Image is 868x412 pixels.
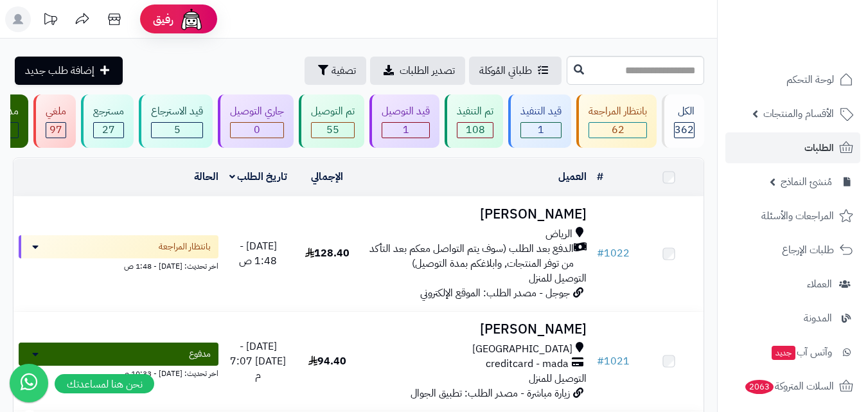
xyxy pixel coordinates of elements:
span: # [597,246,604,261]
a: المدونة [725,303,860,334]
h3: [PERSON_NAME] [367,207,587,222]
span: 1 [538,122,544,138]
div: 97 [46,123,66,138]
span: جوجل - مصدر الطلب: الموقع الإلكتروني [420,285,570,301]
a: تم التنفيذ 108 [442,94,506,148]
span: 5 [174,122,181,138]
a: بانتظار المراجعة 62 [574,94,659,148]
span: 55 [326,122,339,138]
span: 97 [49,122,62,138]
img: logo-2.png [781,32,856,59]
div: بانتظار المراجعة [589,104,647,119]
a: جاري التوصيل 0 [215,94,296,148]
a: تم التوصيل 55 [296,94,367,148]
div: جاري التوصيل [230,104,284,119]
a: إضافة طلب جديد [15,57,123,85]
div: ملغي [46,104,66,119]
div: 108 [457,123,493,138]
div: اخر تحديث: [DATE] - 1:48 ص [19,258,218,272]
span: [GEOGRAPHIC_DATA] [472,342,572,357]
div: قيد التنفيذ [520,104,562,119]
span: الأقسام والمنتجات [763,105,834,123]
span: الدفع بعد الطلب (سوف يتم التواصل معكم بعد التأكد من توفر المنتجات, وابلاغكم بمدة التوصيل) [367,242,574,271]
span: زيارة مباشرة - مصدر الطلب: تطبيق الجوال [411,386,570,401]
a: #1021 [597,354,630,369]
a: الكل362 [659,94,707,148]
span: وآتس آب [770,343,832,361]
span: الطلبات [804,139,834,157]
span: تصفية [332,63,356,78]
button: تصفية [305,57,366,85]
span: الرياض [545,227,572,242]
span: 62 [612,122,624,138]
div: 27 [94,123,123,138]
a: # [597,169,603,184]
span: تصدير الطلبات [400,63,455,78]
a: الحالة [194,169,218,184]
img: ai-face.png [179,6,204,32]
span: بانتظار المراجعة [159,240,211,253]
span: 94.40 [308,354,346,369]
div: قيد الاسترجاع [151,104,203,119]
div: مسترجع [93,104,124,119]
span: العملاء [807,275,832,293]
a: العملاء [725,269,860,300]
a: ملغي 97 [31,94,78,148]
span: رفيق [153,12,173,27]
div: اخر تحديث: [DATE] - 10:33 ص [19,366,218,379]
a: لوحة التحكم [725,64,860,95]
span: [DATE] - [DATE] 7:07 م [230,339,286,384]
a: مسترجع 27 [78,94,136,148]
a: الطلبات [725,132,860,163]
span: 27 [102,122,115,138]
a: تاريخ الطلب [229,169,288,184]
span: 362 [675,122,694,138]
div: 0 [231,123,283,138]
span: مدفوع [189,348,211,361]
a: وآتس آبجديد [725,337,860,368]
div: الكل [674,104,695,119]
div: 5 [152,123,202,138]
div: 55 [312,123,354,138]
span: 0 [254,122,260,138]
span: المدونة [804,309,832,327]
span: طلبات الإرجاع [782,241,834,259]
div: 1 [382,123,429,138]
a: العميل [558,169,587,184]
span: طلباتي المُوكلة [479,63,532,78]
a: #1022 [597,246,630,261]
span: إضافة طلب جديد [25,63,94,78]
a: المراجعات والأسئلة [725,201,860,231]
span: 108 [466,122,485,138]
a: قيد الاسترجاع 5 [136,94,215,148]
div: قيد التوصيل [382,104,430,119]
a: قيد التوصيل 1 [367,94,442,148]
span: لوحة التحكم [786,71,834,89]
span: السلات المتروكة [744,377,834,395]
span: المراجعات والأسئلة [761,207,834,225]
a: السلات المتروكة2063 [725,371,860,402]
span: جديد [772,346,795,360]
span: [DATE] - 1:48 ص [239,238,277,269]
span: creditcard - mada [486,357,569,372]
a: تصدير الطلبات [370,57,465,85]
div: 1 [521,123,561,138]
a: طلباتي المُوكلة [469,57,562,85]
span: مُنشئ النماذج [781,173,832,191]
div: 62 [589,123,646,138]
span: 1 [403,122,409,138]
span: 128.40 [305,246,350,261]
span: التوصيل للمنزل [529,371,587,386]
div: تم التنفيذ [457,104,493,119]
a: تحديثات المنصة [34,6,66,35]
span: 2063 [745,380,774,394]
a: الإجمالي [311,169,343,184]
span: # [597,354,604,369]
span: التوصيل للمنزل [529,271,587,286]
div: تم التوصيل [311,104,355,119]
a: طلبات الإرجاع [725,235,860,265]
h3: [PERSON_NAME] [367,322,587,337]
a: قيد التنفيذ 1 [506,94,574,148]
